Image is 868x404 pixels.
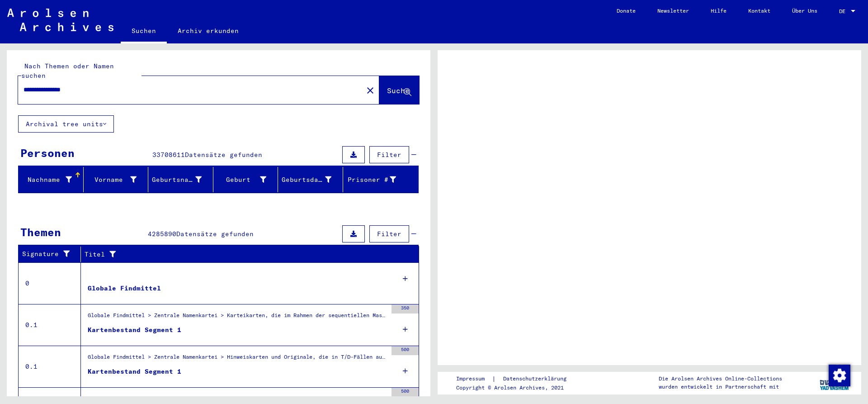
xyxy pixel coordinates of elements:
button: Filter [369,225,409,242]
div: Kartenbestand Segment 1 [88,367,181,376]
div: Signature [22,249,74,259]
div: Prisoner # [347,175,396,185]
mat-header-cell: Geburtsdatum [278,167,343,192]
img: Arolsen_neg.svg [7,9,113,31]
div: Nachname [22,172,83,187]
a: Impressum [456,374,492,384]
span: Datensätze gefunden [185,151,262,159]
button: Filter [369,146,409,163]
div: 500 [392,346,419,355]
p: Copyright © Arolsen Archives, 2021 [456,384,577,392]
div: Geburtsname [152,172,213,187]
td: 0.1 [19,304,81,346]
span: Filter [377,151,401,159]
img: yv_logo.png [818,371,852,394]
mat-header-cell: Vorname [84,167,149,192]
div: Vorname [87,175,137,185]
div: 500 [392,388,419,397]
div: Vorname [87,172,148,187]
div: Globale Findmittel > Zentrale Namenkartei > Hinweiskarten und Originale, die in T/D-Fällen aufgef... [88,353,387,366]
a: Suchen [121,20,167,43]
div: Geburtsdatum [282,172,343,187]
mat-header-cell: Nachname [19,167,84,192]
div: Themen [20,224,61,240]
mat-icon: close [365,85,376,96]
div: Globale Findmittel > Zentrale Namenkartei > Karteikarten, die im Rahmen der sequentiellen Massend... [88,311,387,324]
button: Archival tree units [18,115,114,133]
div: Globale Findmittel [88,284,161,293]
mat-label: Nach Themen oder Namen suchen [21,62,114,80]
mat-header-cell: Prisoner # [343,167,419,192]
span: Filter [377,230,401,238]
p: wurden entwickelt in Partnerschaft mit [659,383,782,391]
span: Suche [387,86,410,95]
div: Signature [22,247,83,261]
td: 0 [19,262,81,304]
span: Datensätze gefunden [176,230,254,238]
div: Personen [20,145,75,161]
div: Titel [85,247,410,261]
a: Datenschutzerklärung [496,374,577,384]
mat-header-cell: Geburtsname [148,167,213,192]
div: Titel [85,250,401,259]
a: Archiv erkunden [167,20,250,42]
div: Geburt‏ [217,175,267,185]
button: Clear [361,81,379,99]
div: Geburtsname [152,175,202,185]
span: 33708611 [152,151,185,159]
img: Zustimmung ändern [829,365,850,386]
div: Geburtsdatum [282,175,331,185]
div: Kartenbestand Segment 1 [88,325,181,335]
mat-header-cell: Geburt‏ [213,167,278,192]
p: Die Arolsen Archives Online-Collections [659,375,782,383]
td: 0.1 [19,346,81,387]
div: 350 [392,304,419,314]
span: 4285890 [148,230,176,238]
div: Prisoner # [347,172,408,187]
div: Geburt‏ [217,172,278,187]
div: Nachname [22,175,72,185]
div: | [456,374,577,384]
span: DE [839,8,849,14]
button: Suche [379,76,419,104]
